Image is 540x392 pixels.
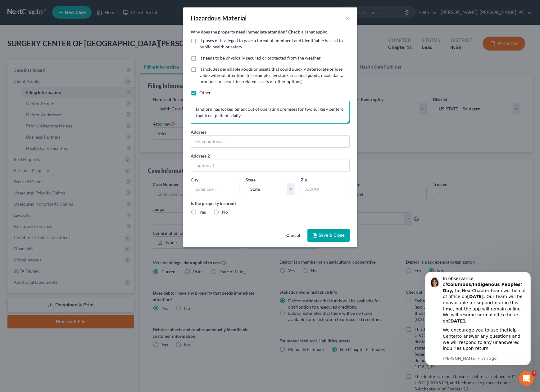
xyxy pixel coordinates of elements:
button: Cancel [281,229,305,242]
label: No [222,209,228,215]
span: It poses or is alleged to pose a threat of imminent and identifiable hazard to public health or s... [199,38,343,49]
label: State [246,176,256,183]
iframe: Intercom live chat [519,371,534,386]
label: Address [191,129,206,135]
label: City [191,176,198,183]
label: Is the property insured? [191,200,350,207]
span: Other [199,90,211,95]
input: (optional) [191,159,349,171]
label: Zip [301,176,307,183]
span: It includes perishable goods or assets that could quickly deteriorate or lose value without atten... [199,66,343,84]
label: Yes [199,209,206,215]
iframe: Intercom notifications message [416,270,540,389]
button: Save & Close [307,229,350,242]
span: It needs to be physically secured or protected from the weather. [199,55,321,60]
input: Enter city... [191,183,239,195]
label: Address 2 [191,153,210,159]
button: × [345,14,350,22]
input: XXXXX [301,183,349,195]
input: Enter address... [191,136,349,147]
label: Why does the property need immediate attention? Check all that apply: [191,29,327,35]
div: Hazardous Material [191,14,247,22]
span: 7 [532,371,537,376]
